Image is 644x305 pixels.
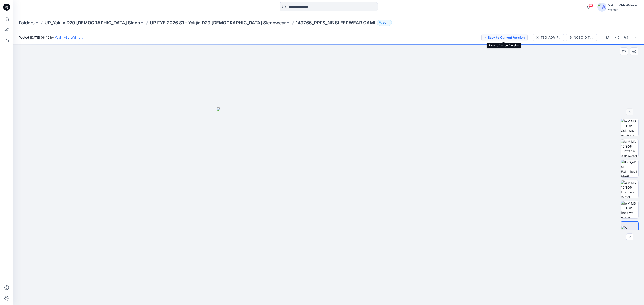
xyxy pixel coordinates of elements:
div: Walmart [608,8,638,11]
div: TBD_ADM FULL_Rev1_HEART POINTELLE CAMI [541,35,561,40]
button: Details [614,34,621,41]
img: eyJhbGciOiJIUzI1NiIsImtpZCI6IjAiLCJzbHQiOiJzZXMiLCJ0eXAiOiJKV1QifQ.eyJkYXRhIjp7InR5cGUiOiJzdG9yYW... [217,107,441,305]
a: Yakjin -3d-Walmart [55,36,83,39]
p: 149766_PPFS_NB SLEEPWEAR CAMI [296,20,375,26]
button: 30 [377,20,392,26]
div: Yakjin -3d-Walmart [608,3,638,8]
div: NOBO_DITSY FLORAL_2_White 3 [574,35,594,40]
img: All colorways [621,226,638,235]
img: WM MS 10 TOP Turntable with Avatar [621,139,638,157]
p: 30 [383,20,386,25]
button: NOBO_DITSY FLORAL_2_White 3 [566,34,597,41]
img: TBD_ADM FULL_Rev1_HEART POINTELLE CAMI_VIVID WHITE_Inspo image-009 [621,160,638,177]
img: avatar [597,3,606,12]
button: TBD_ADM FULL_Rev1_HEART POINTELLE CAMI [533,34,564,41]
a: UP FYE 2026 S1 - Yakjin D29 [DEMOGRAPHIC_DATA] Sleepwear [150,20,286,26]
button: Back to Current Version [481,34,528,41]
img: WM MS 10 TOP Back wo Avatar [621,201,638,218]
a: Folders [19,20,35,26]
img: WM MS 10 TOP Colorway wo Avatar [621,119,638,136]
span: Posted [DATE] 06:12 by [19,35,83,40]
a: UP_Yakjin D29 [DEMOGRAPHIC_DATA] Sleep [44,20,140,26]
span: 51 [588,4,593,7]
img: WM MS 10 TOP Front wo Avatar [621,180,638,198]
